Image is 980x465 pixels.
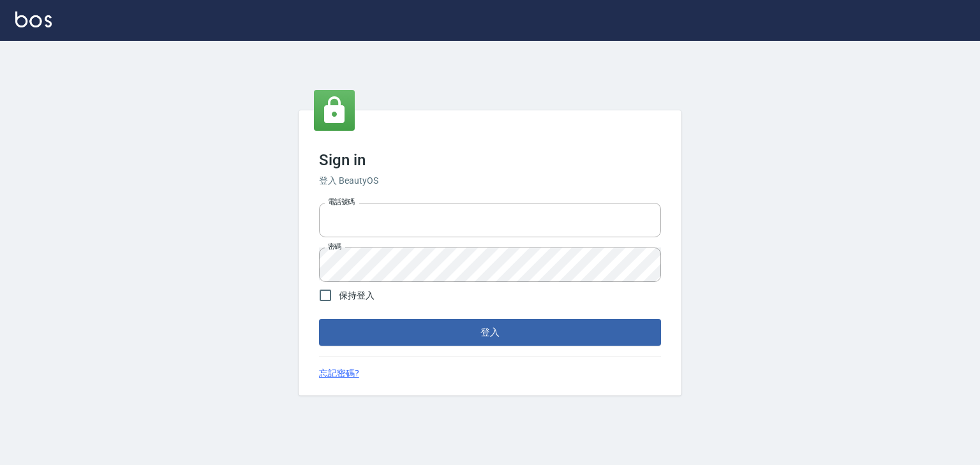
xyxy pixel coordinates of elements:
[328,242,341,251] label: 密碼
[319,174,661,188] h6: 登入 BeautyOS
[339,289,375,302] span: 保持登入
[319,151,661,169] h3: Sign in
[15,11,52,27] img: Logo
[319,367,359,380] a: 忘記密碼?
[328,197,355,207] label: 電話號碼
[319,319,661,346] button: 登入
